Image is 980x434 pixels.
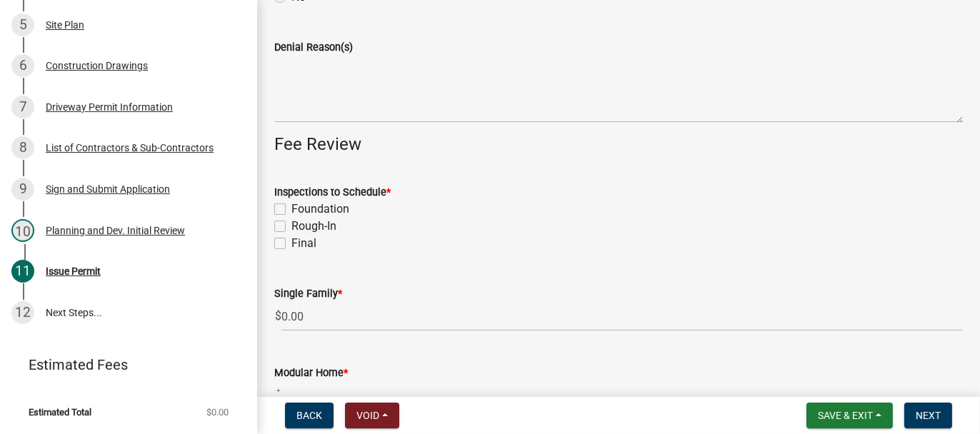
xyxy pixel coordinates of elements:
[46,184,170,194] div: Sign and Submit Application
[274,134,963,155] h4: Fee Review
[11,54,34,77] div: 6
[46,61,148,71] div: Construction Drawings
[11,219,34,242] div: 10
[274,302,282,331] span: $
[11,136,34,159] div: 8
[356,410,379,421] span: Void
[11,301,34,324] div: 12
[274,289,342,299] label: Single Family
[46,143,214,153] div: List of Contractors & Sub-Contractors
[291,201,349,218] label: Foundation
[291,218,336,235] label: Rough-In
[806,403,893,428] button: Save & Exit
[818,410,873,421] span: Save & Exit
[46,20,84,30] div: Site Plan
[291,235,316,252] label: Final
[46,102,173,112] div: Driveway Permit Information
[296,410,322,421] span: Back
[46,266,101,276] div: Issue Permit
[29,408,91,417] span: Estimated Total
[285,403,334,428] button: Back
[274,43,353,53] label: Denial Reason(s)
[11,350,234,379] a: Estimated Fees
[46,226,185,236] div: Planning and Dev. Initial Review
[904,403,952,428] button: Next
[11,96,34,118] div: 7
[274,381,282,410] span: $
[916,410,941,421] span: Next
[274,188,391,198] label: Inspections to Schedule
[274,368,348,378] label: Modular Home
[11,178,34,201] div: 9
[206,408,229,417] span: $0.00
[11,14,34,36] div: 5
[11,260,34,283] div: 11
[345,403,399,428] button: Void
